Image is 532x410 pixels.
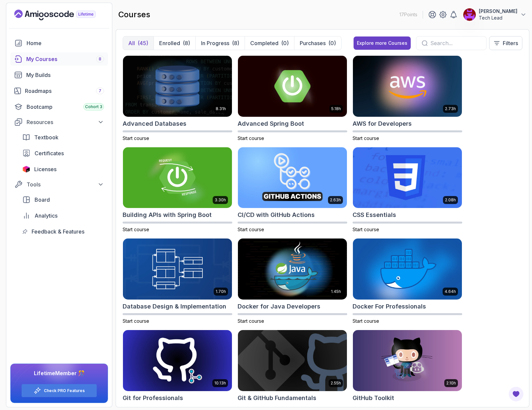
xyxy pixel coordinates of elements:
[18,147,108,160] a: certificates
[123,56,232,117] img: Advanced Databases card
[238,318,264,324] span: Start course
[32,228,84,236] span: Feedback & Features
[353,393,394,403] h2: GitHub Toolkit
[463,8,527,21] button: user profile image[PERSON_NAME]Tech Lead
[216,106,226,111] p: 8.31h
[232,39,239,47] div: (8)
[238,227,264,232] span: Start course
[445,106,456,111] p: 2.73h
[238,210,315,220] h2: CI/CD with GitHub Actions
[123,393,183,403] h2: Git for Professionals
[10,36,108,50] a: home
[353,302,426,311] h2: Docker For Professionals
[503,39,518,47] p: Filters
[281,39,289,47] div: (0)
[10,100,108,113] a: bootcamp
[123,210,212,220] h2: Building APIs with Spring Boot
[22,166,30,172] img: jetbrains icon
[201,39,229,47] p: In Progress
[357,40,407,46] div: Explore more Courses
[353,135,379,141] span: Start course
[34,165,56,173] span: Licenses
[245,36,294,50] button: Completed(0)
[18,193,108,206] a: board
[159,39,180,47] p: Enrolled
[353,210,396,220] h2: CSS Essentials
[26,55,104,63] div: My Courses
[18,209,108,222] a: analytics
[353,56,462,117] img: AWS for Developers card
[99,88,101,94] span: 7
[35,212,57,220] span: Analytics
[138,39,148,47] div: (45)
[353,239,462,300] img: Docker For Professionals card
[216,289,226,294] p: 1.70h
[463,8,476,21] img: user profile image
[331,106,341,111] p: 5.18h
[508,386,524,402] button: Open Feedback Button
[353,318,379,324] span: Start course
[128,39,135,47] p: All
[25,87,104,95] div: Roadmaps
[21,384,97,397] button: Check PRO Features
[14,10,111,20] a: Landing page
[238,330,347,391] img: Git & GitHub Fundamentals card
[123,318,149,324] span: Start course
[123,36,154,50] button: All(45)
[331,380,341,386] p: 2.55h
[154,36,195,50] button: Enrolled(8)
[99,56,101,62] span: 8
[446,380,456,386] p: 2.10h
[215,197,226,203] p: 3.30h
[331,289,341,294] p: 1.45h
[27,39,104,47] div: Home
[399,11,417,18] p: 17 Points
[238,135,264,141] span: Start course
[123,302,226,311] h2: Database Design & Implementation
[123,119,186,128] h2: Advanced Databases
[294,36,341,50] button: Purchases(0)
[123,227,149,232] span: Start course
[10,68,108,82] a: builds
[300,39,326,47] p: Purchases
[34,133,58,141] span: Textbook
[35,196,50,204] span: Board
[123,135,149,141] span: Start course
[27,118,104,126] div: Resources
[238,239,347,300] img: Docker for Java Developers card
[250,39,278,47] p: Completed
[353,147,462,208] img: CSS Essentials card
[328,39,336,47] div: (0)
[238,56,347,117] img: Advanced Spring Boot card
[238,147,347,208] img: CI/CD with GitHub Actions card
[10,84,108,98] a: roadmaps
[18,225,108,238] a: feedback
[353,119,412,128] h2: AWS for Developers
[10,116,108,128] button: Resources
[430,39,481,47] input: Search...
[18,163,108,176] a: licenses
[85,104,102,109] span: Cohort 3
[123,330,232,391] img: Git for Professionals card
[35,149,64,157] span: Certificates
[353,227,379,232] span: Start course
[18,131,108,144] a: textbook
[118,9,150,20] h2: courses
[123,147,232,208] img: Building APIs with Spring Boot card
[123,239,232,300] img: Database Design & Implementation card
[183,39,190,47] div: (8)
[27,103,104,111] div: Bootcamp
[10,52,108,66] a: courses
[479,8,517,15] p: [PERSON_NAME]
[330,197,341,203] p: 2.63h
[353,330,462,391] img: GitHub Toolkit card
[479,15,517,21] p: Tech Lead
[238,119,304,128] h2: Advanced Spring Boot
[238,393,316,403] h2: Git & GitHub Fundamentals
[354,36,411,50] button: Explore more Courses
[44,388,85,393] a: Check PRO Features
[238,302,320,311] h2: Docker for Java Developers
[195,36,245,50] button: In Progress(8)
[445,197,456,203] p: 2.08h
